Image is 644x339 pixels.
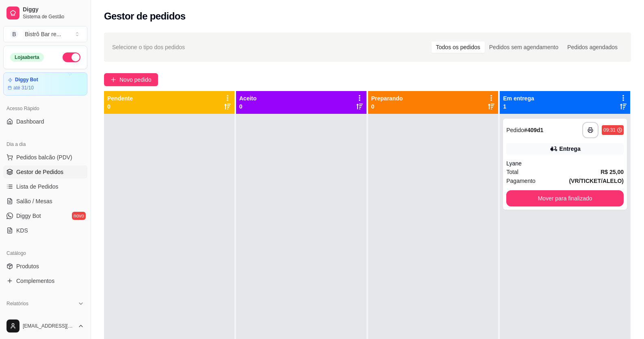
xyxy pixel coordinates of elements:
[3,247,87,260] div: Catálogo
[119,75,152,84] span: Novo pedido
[601,169,624,175] strong: R$ 25,00
[506,167,518,176] span: Total
[3,316,87,336] button: [EMAIL_ADDRESS][DOMAIN_NAME]
[371,94,403,102] p: Preparando
[3,310,87,323] a: Relatórios de vendas
[107,94,133,102] p: Pendente
[23,6,84,13] span: Diggy
[563,41,622,53] div: Pedidos agendados
[16,168,63,176] span: Gestor de Pedidos
[239,102,257,111] p: 0
[3,165,87,178] a: Gestor de Pedidos
[506,127,524,133] span: Pedido
[16,117,44,126] span: Dashboard
[111,77,116,83] span: plus
[3,260,87,273] a: Produtos
[432,41,485,53] div: Todos os pedidos
[112,43,185,52] span: Selecione o tipo dos pedidos
[485,41,563,53] div: Pedidos sem agendamento
[104,73,158,86] button: Novo pedido
[3,3,87,23] a: DiggySistema de Gestão
[506,159,624,167] div: Lyane
[13,85,34,91] article: até 31/10
[16,212,41,220] span: Diggy Bot
[239,94,257,102] p: Aceito
[559,145,581,153] div: Entrega
[10,30,18,38] span: B
[3,180,87,193] a: Lista de Pedidos
[23,13,84,20] span: Sistema de Gestão
[524,127,544,133] strong: # 409d1
[603,127,616,133] div: 09:31
[569,178,624,184] strong: (VR/TICKET/ALELO)
[16,313,70,321] span: Relatórios de vendas
[16,183,59,191] span: Lista de Pedidos
[503,94,534,102] p: Em entrega
[506,190,624,206] button: Mover para finalizado
[506,176,536,185] span: Pagamento
[3,151,87,164] button: Pedidos balcão (PDV)
[16,226,28,235] span: KDS
[16,153,72,161] span: Pedidos balcão (PDV)
[3,138,87,151] div: Dia a dia
[7,300,28,307] span: Relatórios
[10,53,44,62] div: Loja aberta
[25,30,61,38] div: Bistrô Bar re ...
[3,26,87,42] button: Select a team
[503,102,534,111] p: 1
[3,115,87,128] a: Dashboard
[371,102,403,111] p: 0
[3,102,87,115] div: Acesso Rápido
[15,77,38,83] article: Diggy Bot
[16,262,39,270] span: Produtos
[3,209,87,222] a: Diggy Botnovo
[3,224,87,237] a: KDS
[63,52,80,62] button: Alterar Status
[107,102,133,111] p: 0
[23,323,74,329] span: [EMAIL_ADDRESS][DOMAIN_NAME]
[3,195,87,208] a: Salão / Mesas
[104,10,186,23] h2: Gestor de pedidos
[16,277,54,285] span: Complementos
[3,72,87,96] a: Diggy Botaté 31/10
[3,274,87,287] a: Complementos
[16,197,52,205] span: Salão / Mesas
